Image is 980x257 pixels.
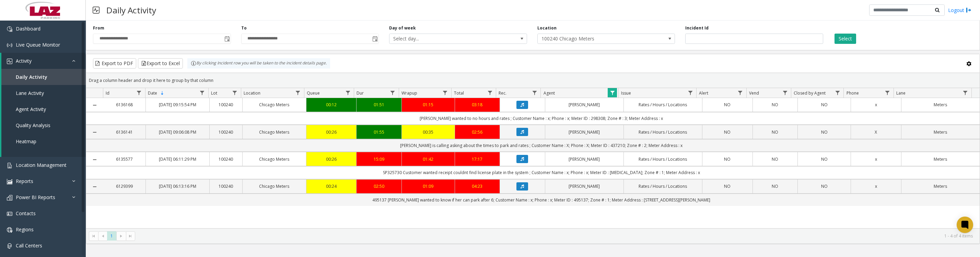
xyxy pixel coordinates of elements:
[191,61,196,66] img: infoIcon.svg
[7,211,12,217] img: 'icon'
[1,53,86,69] a: Activity
[772,102,778,108] span: NO
[855,183,897,189] a: x
[103,139,980,152] td: [PERSON_NAME] is calling asking about the times to park and rates ; Customer Name : X; Phone : X;...
[361,129,397,135] a: 01:55
[247,183,302,189] a: Chicago Meters
[7,42,12,48] img: 'icon'
[311,183,352,189] a: 00:24
[241,25,247,31] label: To
[389,34,499,44] span: Select day...
[388,88,397,97] a: Dur Filter Menu
[485,88,494,97] a: Total Filter Menu
[608,88,617,97] a: Agent Filter Menu
[230,88,240,97] a: Lot Filter Menu
[7,195,12,200] img: 'icon'
[621,90,631,96] span: Issue
[211,90,217,96] span: Lot
[537,25,557,31] label: Location
[821,156,828,162] span: NO
[628,156,698,162] a: Rates / Hours / Locations
[103,2,160,19] h3: Daily Activity
[16,106,46,112] span: Agent Activity
[855,129,897,135] a: X
[139,233,973,239] kendo-pager-info: 1 - 4 of 4 items
[389,25,416,31] label: Day of week
[93,2,100,19] img: pageIcon
[106,90,109,96] span: Id
[16,74,47,80] span: Daily Activity
[86,157,103,162] a: Collapse Details
[214,183,238,189] a: 100240
[802,101,847,108] a: NO
[307,90,320,96] span: Queue
[757,101,794,108] a: NO
[549,101,619,108] a: [PERSON_NAME]
[406,183,451,189] a: 01:09
[686,88,695,97] a: Issue Filter Menu
[406,129,451,135] a: 00:35
[103,166,980,179] td: SP325730 Customer wanted receipt couldnt find license plate in the system ; Customer Name : x; Ph...
[107,183,142,189] a: 6129399
[847,90,859,96] span: Phone
[835,34,856,44] button: Select
[16,226,34,233] span: Regions
[707,129,748,135] a: NO
[1,101,86,117] a: Agent Activity
[906,101,976,108] a: Meters
[459,183,496,189] a: 04:23
[150,183,205,189] a: [DATE] 06:13:16 PM
[459,156,496,162] div: 17:17
[549,183,619,189] a: [PERSON_NAME]
[93,58,136,69] button: Export to PDF
[821,183,828,189] span: NO
[16,122,50,128] span: Quality Analysis
[311,156,352,162] a: 00:26
[214,129,238,135] a: 100240
[361,183,397,189] a: 02:50
[401,90,417,96] span: Wrapup
[628,183,698,189] a: Rates / Hours / Locations
[406,101,451,108] div: 01:15
[757,156,794,162] a: NO
[896,90,906,96] span: Lane
[86,184,103,189] a: Collapse Details
[948,7,971,14] a: Logout
[107,156,142,162] a: 6135577
[93,25,104,31] label: From
[361,156,397,162] a: 15:09
[833,88,842,97] a: Closed by Agent Filter Menu
[86,102,103,108] a: Collapse Details
[628,101,698,108] a: Rates / Hours / Locations
[454,90,464,96] span: Total
[802,156,847,162] a: NO
[150,129,205,135] a: [DATE] 09:06:08 PM
[293,88,302,97] a: Location Filter Menu
[530,88,539,97] a: Rec. Filter Menu
[16,138,36,145] span: Heatmap
[16,194,55,200] span: Power BI Reports
[736,88,745,97] a: Alert Filter Menu
[160,90,165,96] span: Sortable
[1,133,86,149] a: Heatmap
[406,156,451,162] a: 01:42
[772,183,778,189] span: NO
[7,26,12,32] img: 'icon'
[883,88,892,97] a: Phone Filter Menu
[16,58,32,64] span: Activity
[772,129,778,135] span: NO
[16,178,33,184] span: Reports
[16,242,42,249] span: Call Centers
[371,34,378,44] span: Toggle popup
[16,41,60,48] span: Live Queue Monitor
[7,179,12,184] img: 'icon'
[107,129,142,135] a: 6136141
[961,88,970,97] a: Lane Filter Menu
[7,227,12,233] img: 'icon'
[966,7,971,14] img: logout
[549,129,619,135] a: [PERSON_NAME]
[499,90,506,96] span: Rec.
